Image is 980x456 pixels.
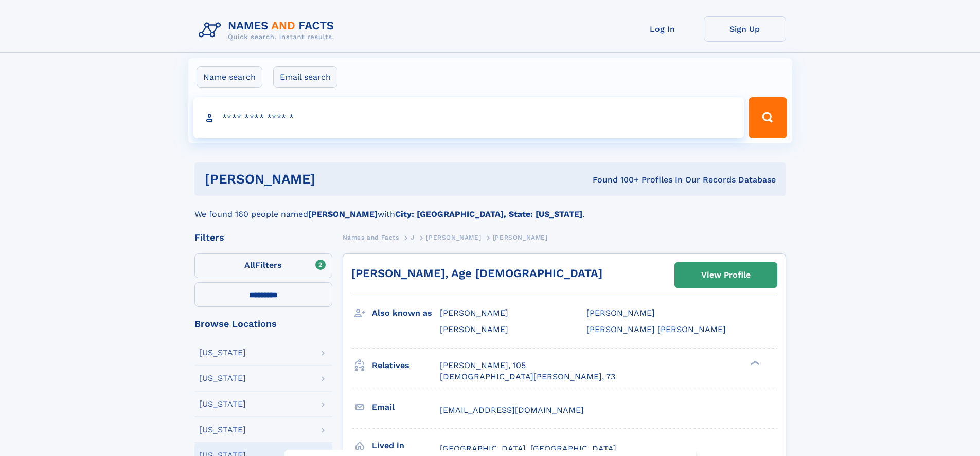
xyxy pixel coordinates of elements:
[440,371,615,382] a: [DEMOGRAPHIC_DATA][PERSON_NAME], 73
[426,231,481,244] a: [PERSON_NAME]
[194,233,332,242] div: Filters
[411,231,415,244] a: J
[372,304,440,322] h3: Also known as
[395,209,582,219] b: City: [GEOGRAPHIC_DATA], State: [US_STATE]
[308,209,378,219] b: [PERSON_NAME]
[586,324,726,334] span: [PERSON_NAME] [PERSON_NAME]
[194,253,332,278] label: Filters
[199,400,246,408] div: [US_STATE]
[244,260,255,270] span: All
[621,16,704,42] a: Log In
[701,263,751,287] div: View Profile
[411,234,415,241] span: J
[704,16,786,42] a: Sign Up
[440,308,508,318] span: [PERSON_NAME]
[440,324,508,334] span: [PERSON_NAME]
[675,263,777,287] a: View Profile
[273,66,337,88] label: Email search
[440,444,616,453] span: [GEOGRAPHIC_DATA], [GEOGRAPHIC_DATA]
[440,405,584,415] span: [EMAIL_ADDRESS][DOMAIN_NAME]
[372,357,440,374] h3: Relatives
[194,16,343,44] img: Logo Names and Facts
[493,234,548,241] span: [PERSON_NAME]
[372,437,440,454] h3: Lived in
[372,398,440,416] h3: Email
[426,234,481,241] span: [PERSON_NAME]
[351,267,602,280] a: [PERSON_NAME], Age [DEMOGRAPHIC_DATA]
[199,374,246,382] div: [US_STATE]
[199,426,246,434] div: [US_STATE]
[194,196,786,221] div: We found 160 people named with .
[199,349,246,357] div: [US_STATE]
[748,359,760,366] div: ❯
[205,173,454,186] h1: [PERSON_NAME]
[440,360,526,371] a: [PERSON_NAME], 105
[586,308,655,318] span: [PERSON_NAME]
[193,97,744,138] input: search input
[343,231,399,244] a: Names and Facts
[194,319,332,329] div: Browse Locations
[749,97,787,138] button: Search Button
[197,66,262,88] label: Name search
[454,174,776,186] div: Found 100+ Profiles In Our Records Database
